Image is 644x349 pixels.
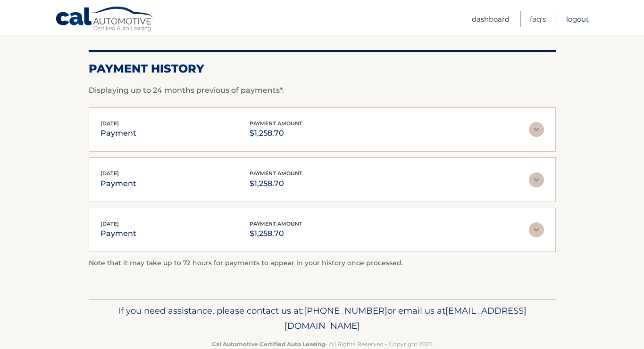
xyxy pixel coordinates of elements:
img: accordion-rest.svg [529,222,544,237]
a: Cal Automotive [55,6,154,33]
p: Displaying up to 24 months previous of payments*. [89,85,556,96]
span: payment amount [250,170,302,177]
span: payment amount [250,120,302,127]
img: accordion-rest.svg [529,122,544,137]
img: accordion-rest.svg [529,172,544,187]
a: FAQ's [530,11,546,27]
span: payment amount [250,220,302,227]
a: Logout [566,11,589,27]
p: Note that it may take up to 72 hours for payments to appear in your history once processed. [89,258,556,269]
span: [DATE] [100,120,119,127]
p: If you need assistance, please contact us at: or email us at [95,303,550,333]
p: payment [100,227,136,240]
p: $1,258.70 [250,227,302,240]
span: [DATE] [100,170,119,177]
p: - All Rights Reserved - Copyright 2025 [95,339,550,349]
span: [PHONE_NUMBER] [304,305,387,316]
p: $1,258.70 [250,177,302,190]
strong: Cal Automotive Certified Auto Leasing [212,341,325,348]
p: payment [100,127,136,140]
a: Dashboard [472,11,510,27]
h2: Payment History [89,62,556,76]
span: [EMAIL_ADDRESS][DOMAIN_NAME] [284,305,527,331]
p: payment [100,177,136,190]
span: [DATE] [100,220,119,227]
p: $1,258.70 [250,127,302,140]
